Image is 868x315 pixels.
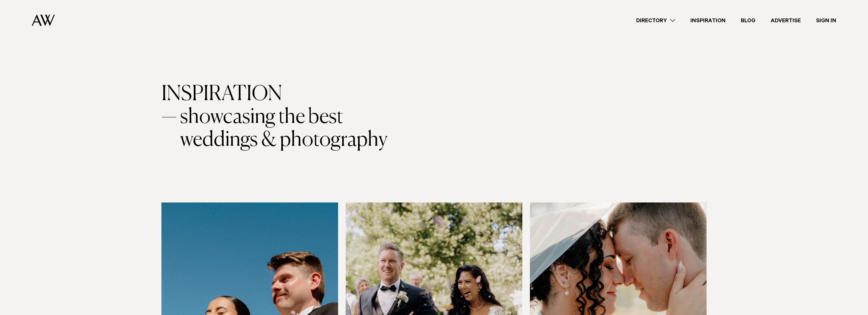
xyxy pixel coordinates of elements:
[808,16,844,25] a: Sign In
[32,14,55,26] img: Auckland Weddings Logo
[161,106,177,152] span: —
[683,16,733,25] a: Inspiration
[733,16,763,25] a: Blog
[763,16,808,25] a: Advertise
[161,83,707,152] h1: INSPIRATION
[629,16,683,25] a: Directory
[180,106,415,152] span: showcasing the best weddings & photography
